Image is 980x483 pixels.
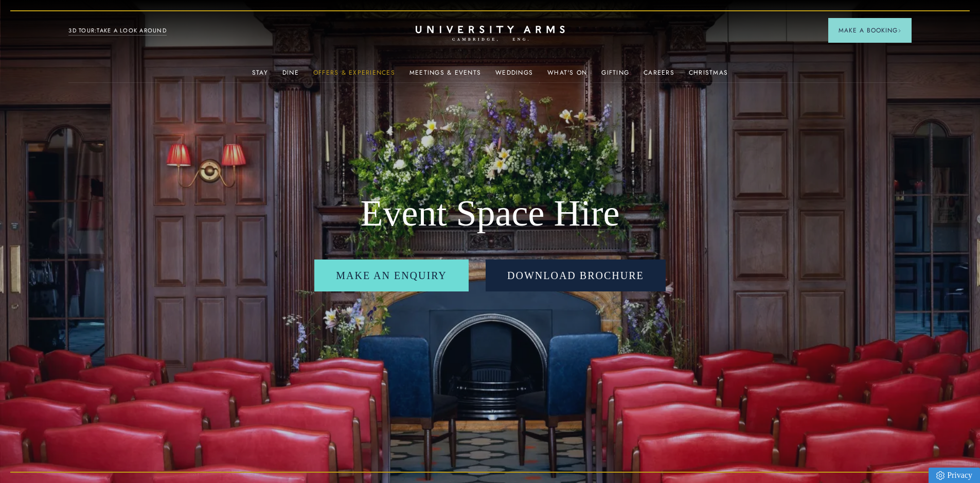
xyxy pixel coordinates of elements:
a: Gifting [601,69,629,82]
button: Make a BookingArrow icon [828,18,912,43]
a: Stay [252,69,268,82]
a: Meetings & Events [409,69,481,82]
h1: Event Space Hire [284,192,696,236]
a: 3D TOUR:TAKE A LOOK AROUND [68,26,167,36]
img: Arrow icon [898,29,901,32]
img: Privacy [936,471,945,480]
a: Christmas [689,69,728,82]
a: Make An Enquiry [314,260,469,291]
a: Home [416,26,565,42]
span: Make a Booking [839,26,901,35]
a: Download Brochure [486,260,666,291]
a: Dine [282,69,299,82]
a: Offers & Experiences [313,69,395,82]
a: Privacy [929,468,980,483]
a: Careers [644,69,674,82]
a: Weddings [495,69,533,82]
a: What's On [547,69,587,82]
